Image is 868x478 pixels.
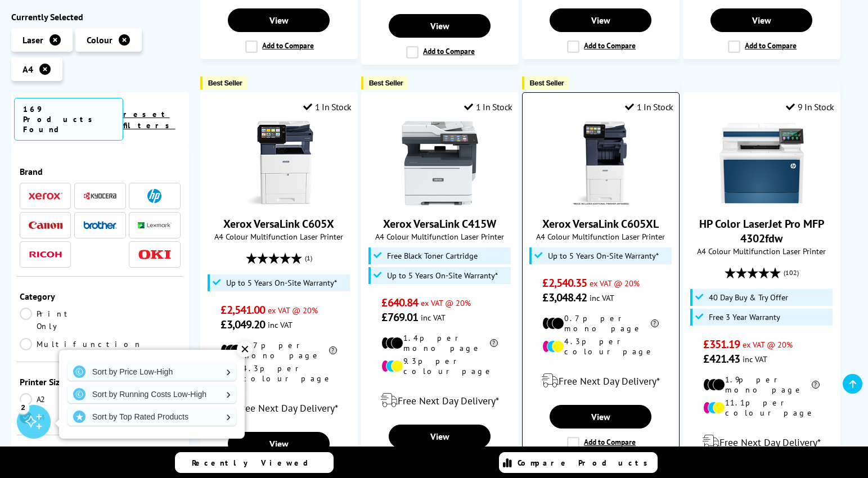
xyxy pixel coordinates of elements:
[221,340,337,360] li: 0.7p per mono page
[305,247,312,269] span: (1)
[303,101,352,112] div: 1 In Stock
[68,385,236,403] a: Sort by Running Costs Low-High
[499,452,658,473] a: Compare Products
[138,247,172,261] a: OKI
[29,218,62,232] a: Canon
[138,218,172,232] a: Lexmark
[389,425,491,448] a: View
[699,217,824,246] a: HP Color LaserJet Pro MFP 4302fdw
[703,337,740,351] span: £351.19
[20,376,181,387] div: Printer Size
[625,101,673,112] div: 1 In Stock
[421,312,446,323] span: inc VAT
[11,11,189,22] div: Currently Selected
[369,79,403,87] span: Best Seller
[138,222,172,229] img: Lexmark
[567,437,636,449] label: Add to Compare
[29,222,62,229] img: Canon
[245,40,314,53] label: Add to Compare
[528,231,673,242] span: A4 Colour Multifunction Laser Printer
[361,76,409,89] button: Best Seller
[548,251,659,260] span: Up to 5 Years On-Site Warranty*
[719,121,804,205] img: HP Color LaserJet Pro MFP 4302fdw
[559,121,643,205] img: Xerox VersaLink C605XL
[237,196,321,208] a: Xerox VersaLink C605X
[709,313,780,322] span: Free 3 Year Warranty
[590,278,640,288] span: ex VAT @ 20%
[175,452,334,473] a: Recently Viewed
[542,290,587,305] span: £3,048.42
[542,313,659,333] li: 0.7p per mono page
[206,231,352,242] span: A4 Colour Multifunction Laser Printer
[29,189,62,203] a: Xerox
[786,101,834,112] div: 9 In Stock
[542,217,659,231] a: Xerox VersaLink C605XL
[703,351,740,366] span: £421.43
[208,79,242,87] span: Best Seller
[559,196,643,208] a: Xerox VersaLink C605XL
[20,338,142,350] a: Multifunction
[464,101,512,112] div: 1 In Stock
[703,375,820,395] li: 1.9p per mono page
[381,356,498,376] li: 9.3p per colour page
[226,278,337,287] span: Up to 5 Years On-Site Warranty*
[83,218,117,232] a: Brother
[147,189,161,203] img: HP
[83,189,117,203] a: Kyocera
[522,76,570,89] button: Best Seller
[14,98,123,141] span: 169 Products Found
[550,8,651,32] a: View
[68,363,236,381] a: Sort by Price Low-High
[123,109,176,130] a: reset filters
[383,217,496,231] a: Xerox VersaLink C415W
[83,221,117,229] img: Brother
[87,34,113,46] span: Colour
[703,398,820,418] li: 11.1p per colour page
[381,310,418,324] span: £769.01
[389,14,491,38] a: View
[689,426,834,458] div: modal_delivery
[381,295,418,310] span: £640.84
[567,40,636,53] label: Add to Compare
[228,8,330,32] a: View
[542,276,587,290] span: £2,540.35
[138,189,172,203] a: HP
[200,76,248,89] button: Best Seller
[387,251,478,260] span: Free Black Toner Cartridge
[83,192,117,200] img: Kyocera
[387,271,498,280] span: Up to 5 Years On-Site Warranty*
[268,305,318,315] span: ex VAT @ 20%
[23,64,33,75] span: A4
[20,393,100,405] a: A2
[20,291,181,302] div: Category
[221,317,265,332] span: £3,049.20
[29,251,62,258] img: Ricoh
[367,231,512,242] span: A4 Colour Multifunction Laser Printer
[381,333,498,353] li: 1.4p per mono page
[542,336,659,357] li: 4.3p per colour page
[398,196,482,208] a: Xerox VersaLink C415W
[29,247,62,261] a: Ricoh
[710,8,812,32] a: View
[237,341,253,357] div: ✕
[20,166,181,177] div: Brand
[719,196,804,208] a: HP Color LaserJet Pro MFP 4302fdw
[689,246,834,256] span: A4 Colour Multifunction Laser Printer
[68,408,236,426] a: Sort by Top Rated Products
[709,293,788,302] span: 40 Day Buy & Try Offer
[784,262,799,283] span: (102)
[268,319,293,330] span: inc VAT
[367,385,512,416] div: modal_delivery
[206,392,352,423] div: modal_delivery
[17,401,29,413] div: 2
[138,250,172,259] img: OKI
[518,458,654,468] span: Compare Products
[221,363,337,384] li: 4.3p per colour page
[743,354,767,364] span: inc VAT
[398,121,482,205] img: Xerox VersaLink C415W
[237,121,321,205] img: Xerox VersaLink C605X
[228,432,330,456] a: View
[221,303,265,317] span: £2,541.00
[192,458,320,468] span: Recently Viewed
[528,365,673,396] div: modal_delivery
